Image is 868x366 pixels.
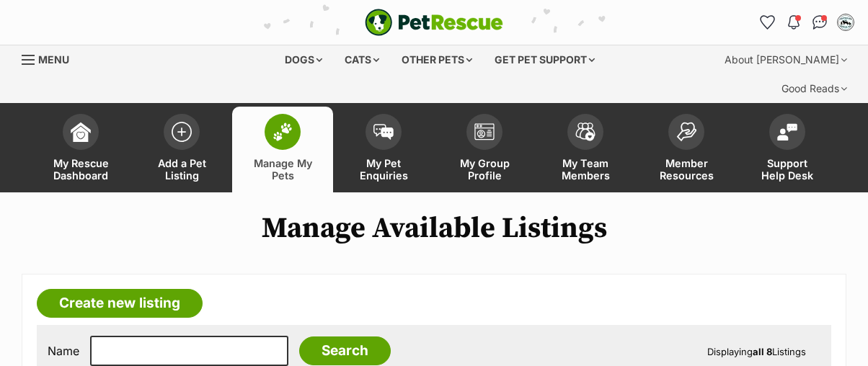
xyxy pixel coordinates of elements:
[755,157,820,182] span: Support Help Desk
[707,346,806,357] span: Displaying Listings
[48,157,113,182] span: My Rescue Dashboard
[250,157,315,182] span: Manage My Pets
[535,107,636,192] a: My Team Members
[771,74,857,103] div: Good Reads
[149,157,214,182] span: Add a Pet Listing
[373,124,394,140] img: pet-enquiries-icon-7e3ad2cf08bfb03b45e93fb7055b45f3efa6380592205ae92323e6603595dc1f.svg
[434,107,535,192] a: My Group Profile
[777,123,797,140] img: help-desk-icon-fdf02630f3aa405de69fd3d07c3f3aa587a6932b1a1747fa1d2bba05be0121f9.svg
[676,122,696,141] img: member-resources-icon-8e73f808a243e03378d46382f2149f9095a855e16c252ad45f914b54edf8863c.svg
[172,122,192,142] img: add-pet-listing-icon-0afa8454b4691262ce3f59096e99ab1cd57d4a30225e0717b998d2c9b9846f56.svg
[38,53,69,66] span: Menu
[351,157,416,182] span: My Pet Enquiries
[737,107,838,192] a: Support Help Desk
[48,344,79,357] label: Name
[714,45,857,74] div: About [PERSON_NAME]
[275,45,332,74] div: Dogs
[273,122,293,141] img: manage-my-pets-icon-02211641906a0b7f246fdf0571729dbe1e7629f14944591b6c1af311fb30b64b.svg
[71,122,91,142] img: dashboard-icon-eb2f2d2d3e046f16d808141f083e7271f6b2e854fb5c12c21221c1fb7104beca.svg
[808,11,831,34] a: Conversations
[834,11,857,34] button: My account
[756,11,779,34] a: Favourites
[654,157,719,182] span: Member Resources
[131,107,232,192] a: Add a Pet Listing
[788,15,800,30] img: notifications-46538b983faf8c2785f20acdc204bb7945ddae34d4c08c2a6579f10ce5e182be.svg
[753,346,772,357] strong: all 8
[333,107,434,192] a: My Pet Enquiries
[474,123,495,140] img: group-profile-icon-3fa3cf56718a62981997c0bc7e787c4b2cf8bcc04b72c1350f741eb67cf2f40e.svg
[232,107,333,192] a: Manage My Pets
[756,11,857,34] ul: Account quick links
[782,11,805,34] button: Notifications
[484,45,605,74] div: Get pet support
[452,157,517,182] span: My Group Profile
[365,9,503,36] img: logo-e224e6f780fb5917bec1dbf3a21bbac754714ae5b6737aabdf751b685950b380.svg
[636,107,737,192] a: Member Resources
[391,45,482,74] div: Other pets
[812,15,828,30] img: chat-41dd97257d64d25036548639549fe6c8038ab92f7586957e7f3b1b290dea8141.svg
[30,107,131,192] a: My Rescue Dashboard
[37,289,203,318] a: Create new listing
[575,122,595,141] img: team-members-icon-5396bd8760b3fe7c0b43da4ab00e1e3bb1a5d9ba89233759b79545d2d3fc5d0d.svg
[838,15,853,30] img: Kerry & Linda profile pic
[22,45,79,71] a: Menu
[553,157,618,182] span: My Team Members
[335,45,389,74] div: Cats
[365,9,503,36] a: PetRescue
[299,336,391,365] input: Search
